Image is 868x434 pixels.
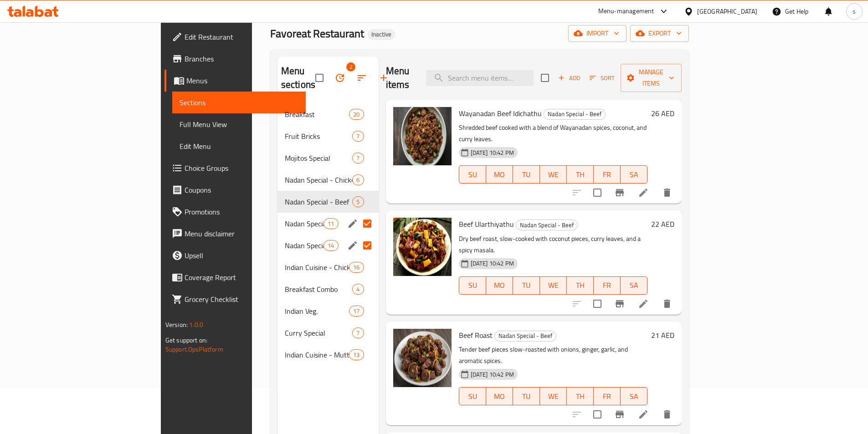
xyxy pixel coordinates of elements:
img: Beef Ularthiyathu [393,218,452,276]
span: Add [557,73,581,83]
span: 17 [349,307,363,316]
span: Sort [590,73,615,83]
span: [DATE] 10:42 PM [467,259,518,268]
div: Nadan Special - Chicken6 [277,169,379,191]
span: TH [570,390,590,403]
span: Inactive [368,31,395,38]
span: Sections [180,97,298,108]
span: WE [544,279,563,292]
span: Add item [555,71,584,85]
a: Sections [172,92,306,113]
span: Wayanadan Beef Idichathu [459,107,542,120]
a: Edit Menu [172,135,306,157]
button: edit [346,217,360,230]
div: items [352,174,364,185]
span: TU [517,390,536,403]
a: Edit menu item [638,298,649,309]
span: Choice Groups [185,163,298,174]
a: Branches [164,48,306,70]
span: 2 [346,62,355,71]
button: MO [486,276,513,295]
button: Branch-specific-item [609,293,631,315]
button: TU [513,276,540,295]
button: Branch-specific-item [609,403,631,425]
button: SU [459,276,486,295]
a: Support.OpsPlatform [165,343,223,355]
a: Full Menu View [172,113,306,135]
span: Breakfast [285,109,349,120]
span: Menus [186,75,298,86]
button: import [568,25,627,42]
div: Nadan Special - Beef [494,331,556,342]
button: WE [540,276,567,295]
span: 6 [353,176,363,184]
span: [DATE] 10:42 PM [467,148,518,157]
button: TH [567,165,594,184]
div: Indian Veg. [285,306,349,317]
span: Coupons [185,184,298,195]
button: FR [594,165,621,184]
button: SU [459,387,486,405]
span: Sort items [584,71,621,85]
div: Nadan Special - Fish11edit [277,213,379,235]
span: TU [517,168,536,181]
div: items [352,284,364,295]
button: MO [486,387,513,405]
span: Edit Menu [180,141,298,152]
span: Beef Roast [459,328,493,342]
button: TH [567,387,594,405]
span: Nadan Special - Chicken [285,174,353,185]
h6: 21 AED [651,329,674,342]
span: Nadan Special - Beef [495,331,556,341]
button: Add section [373,67,395,89]
div: Breakfast20 [277,103,379,125]
img: Wayanadan Beef Idichathu [393,107,452,165]
span: SA [624,168,644,181]
div: Indian Cuisine - Chicken16 [277,256,379,278]
span: Full Menu View [180,119,298,130]
span: TH [570,279,590,292]
span: Select to update [588,183,607,202]
span: Sort sections [351,67,373,89]
span: Select to update [588,405,607,424]
p: Shredded beef cooked with a blend of Wayanadan spices, coconut, and curry leaves. [459,122,647,145]
img: Beef Roast [393,329,452,387]
a: Edit Restaurant [164,26,306,48]
span: import [575,28,619,39]
span: 5 [353,198,363,206]
button: SA [621,276,647,295]
div: Curry Special [285,327,353,338]
div: Indian Cuisine - Mutton Meat [285,349,349,360]
button: Add [555,71,584,85]
span: Branches [185,53,298,64]
span: MO [490,168,509,181]
a: Edit menu item [638,409,649,420]
span: Nadan Special [285,240,324,251]
span: SU [463,390,483,403]
button: FR [594,276,621,295]
div: Fruit Bricks7 [277,125,379,147]
span: TH [570,168,590,181]
span: Favoreat Restaurant [270,23,364,44]
span: Select all sections [310,68,329,87]
button: export [630,25,689,42]
span: Nadan Special - Fish [285,218,324,229]
button: Branch-specific-item [609,182,631,204]
span: 11 [324,220,338,228]
span: Fruit Bricks [285,131,353,142]
div: items [324,240,338,251]
span: Menu disclaimer [185,228,298,239]
div: items [349,109,364,120]
span: SA [624,390,644,403]
nav: Menu sections [277,100,379,369]
span: 7 [353,154,363,163]
span: SU [463,168,483,181]
div: Mojitos Special [285,153,353,163]
button: TU [513,165,540,184]
button: TH [567,276,594,295]
span: 4 [353,285,363,294]
button: WE [540,165,567,184]
span: Beef Ularthiyathu [459,217,514,231]
button: edit [346,239,360,252]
